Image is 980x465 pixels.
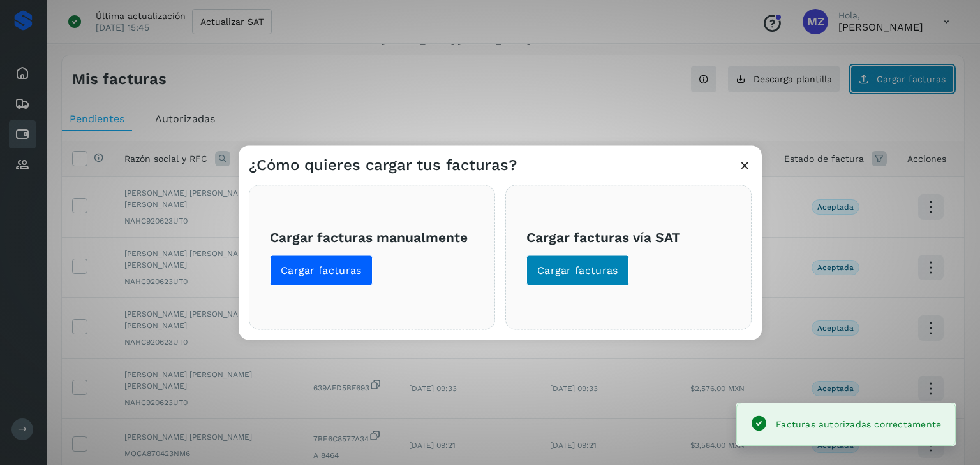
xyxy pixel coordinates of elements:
h3: Cargar facturas vía SAT [526,229,731,245]
span: Cargar facturas [281,264,362,278]
h3: Cargar facturas manualmente [270,229,474,245]
button: Cargar facturas [526,255,629,286]
span: Facturas autorizadas correctamente [776,419,941,429]
h3: ¿Cómo quieres cargar tus facturas? [249,156,517,175]
span: Cargar facturas [537,264,618,278]
button: Cargar facturas [270,255,373,286]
